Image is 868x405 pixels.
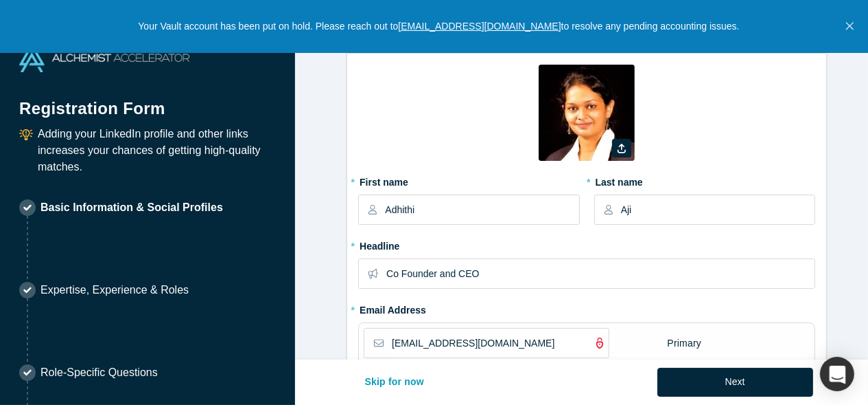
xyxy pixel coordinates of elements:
[539,65,635,161] img: Profile user default
[138,19,739,34] p: Your Vault account has been put on hold. Please reach out to to resolve any pending accounting is...
[358,171,579,190] label: First name
[38,126,276,175] p: Adding your LinkedIn profile and other links increases your chances of getting high-quality matches.
[358,298,426,318] label: Email Address
[19,82,276,121] h1: Registration Form
[657,368,813,397] button: Next
[667,331,703,355] div: Primary
[40,199,223,216] p: Basic Information & Social Profiles
[19,43,189,72] img: Alchemist Accelerator Logo
[594,171,815,190] label: Last name
[358,234,815,254] label: Headline
[386,259,814,288] input: Partner, CEO
[40,364,158,381] p: Role-Specific Questions
[40,282,189,298] p: Expertise, Experience & Roles
[398,21,561,32] a: [EMAIL_ADDRESS][DOMAIN_NAME]
[351,368,439,397] button: Skip for now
